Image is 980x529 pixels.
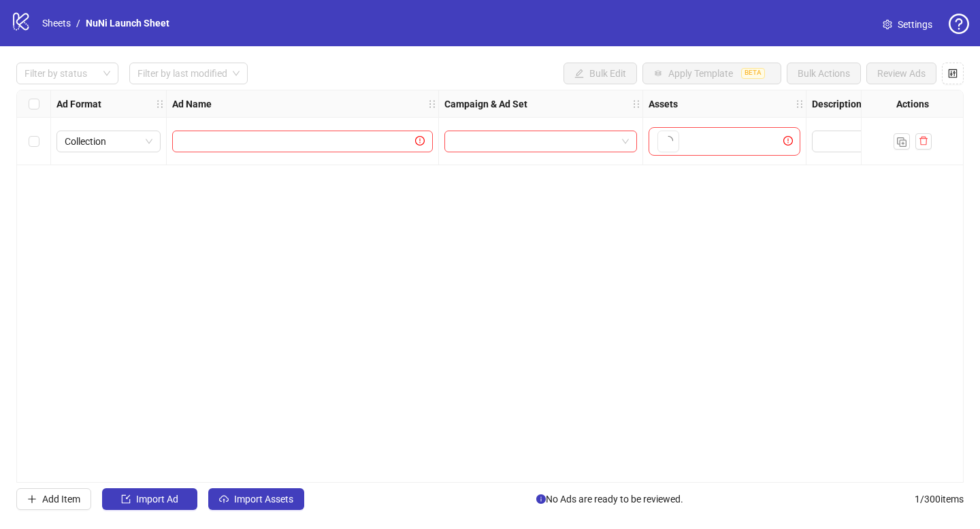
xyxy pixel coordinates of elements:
button: Configure table settings [942,63,964,84]
span: exclamation-circle [783,136,797,146]
span: holder [632,99,641,109]
a: NuNi Launch Sheet [83,16,172,31]
span: holder [427,99,437,109]
strong: Actions [896,97,929,112]
strong: Campaign & Ad Set [444,97,527,112]
span: loading [663,136,673,146]
strong: Assets [649,97,678,112]
span: No Ads are ready to be reviewed. [536,492,683,507]
span: Settings [898,17,932,32]
span: 1 / 300 items [915,492,964,507]
div: Select row 1 [17,118,51,165]
button: Bulk Actions [787,63,861,84]
span: holder [641,99,651,109]
div: Resize Ad Name column [435,90,438,117]
button: Add Item [16,488,91,510]
span: question-circle [949,14,969,34]
span: import [121,494,131,504]
span: plus [27,494,37,504]
li: / [76,16,80,31]
span: setting [883,20,892,29]
button: Import Ad [102,488,197,510]
button: Add [657,131,679,152]
span: holder [795,99,804,109]
button: Bulk Edit [563,63,637,84]
strong: Descriptions [812,97,866,112]
span: Import Ad [136,494,178,505]
span: holder [437,99,446,109]
span: holder [165,99,174,109]
div: Resize Ad Format column [163,90,166,117]
strong: Ad Format [56,97,101,112]
button: Import Assets [208,488,304,510]
span: Collection [65,131,152,152]
img: Duplicate [897,137,906,147]
span: cloud-upload [219,494,229,504]
span: delete [919,136,928,146]
a: Settings [872,14,943,35]
button: Review Ads [866,63,936,84]
button: Duplicate [894,133,910,150]
span: holder [155,99,165,109]
span: control [948,69,958,78]
div: Resize Campaign & Ad Set column [639,90,642,117]
span: exclamation-circle [415,136,425,146]
span: Add Item [42,494,80,505]
span: info-circle [536,494,546,504]
a: Sheets [39,16,73,31]
span: holder [804,99,814,109]
button: Apply TemplateBETA [642,63,781,84]
span: Import Assets [234,494,293,505]
div: Resize Assets column [802,90,806,117]
div: Select all rows [17,90,51,118]
strong: Ad Name [172,97,212,112]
